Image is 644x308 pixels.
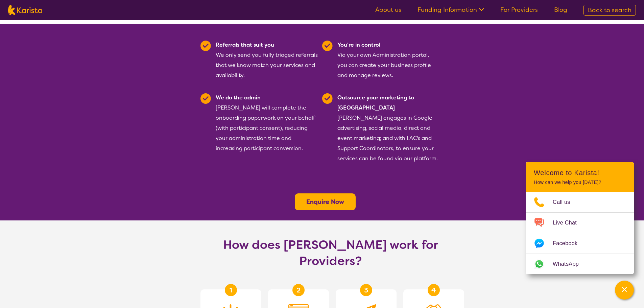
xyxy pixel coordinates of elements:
ul: Choose channel [526,192,634,274]
div: 3 [360,284,372,296]
a: For Providers [500,6,538,14]
a: Blog [554,6,567,14]
a: Web link opens in a new tab. [526,254,634,274]
a: Back to search [583,5,636,16]
b: You're in control [337,41,380,48]
h1: How does [PERSON_NAME] work for Providers? [217,237,444,269]
div: 4 [428,284,440,296]
img: Tick [322,93,333,104]
div: We only send you fully triaged referrals that we know match your services and availability. [216,40,318,80]
img: Tick [200,41,211,51]
img: Tick [322,41,333,51]
b: We do the admin [216,94,261,101]
b: Outsource your marketing to [GEOGRAPHIC_DATA] [337,94,414,111]
button: Channel Menu [615,281,634,300]
a: Enquire Now [306,198,344,206]
p: How can we help you [DATE]? [534,180,626,185]
span: Live Chat [553,218,585,228]
span: WhatsApp [553,259,587,269]
img: Tick [200,93,211,104]
a: About us [375,6,401,14]
div: 2 [292,284,305,296]
div: Channel Menu [526,162,634,274]
span: Call us [553,197,578,207]
div: [PERSON_NAME] will complete the onboarding paperwork on your behalf (with participant consent), r... [216,93,318,164]
span: Back to search [588,6,631,14]
div: Via your own Administration portal, you can create your business profile and manage reviews. [337,40,440,80]
div: 1 [225,284,237,296]
h2: Welcome to Karista! [534,169,626,177]
div: [PERSON_NAME] engages in Google advertising, social media, direct and event marketing; and with L... [337,93,440,164]
b: Referrals that suit you [216,41,274,48]
a: Funding Information [418,6,484,14]
span: Facebook [553,238,586,248]
button: Enquire Now [295,193,356,210]
img: Karista logo [8,5,42,15]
